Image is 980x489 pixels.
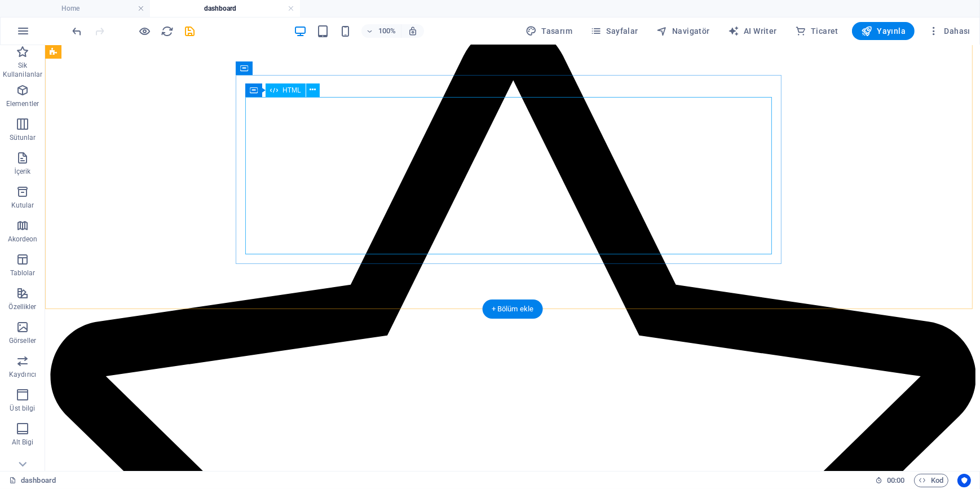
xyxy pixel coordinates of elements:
[14,167,30,176] p: İçerik
[8,302,36,311] p: Özellikler
[71,25,84,38] i: Geri al: Sil: HTML (Ctrl+Z)
[919,474,943,487] span: Kod
[183,24,197,38] button: save
[728,25,777,37] span: AI Writer
[861,25,906,37] span: Yayınla
[590,25,638,37] span: Sayfalar
[9,336,36,345] p: Görseller
[521,22,577,40] button: Tasarım
[161,24,174,38] button: reload
[184,25,197,38] i: Kaydet (Ctrl+S)
[138,24,152,38] button: Ön izleme modundan çıkıp düzenlemeye devam etmek için buraya tıklayın
[161,25,174,38] i: Sayfayı yeniden yükleyin
[11,201,34,210] p: Kutular
[852,22,915,40] button: Yayınla
[378,24,396,38] h6: 100%
[957,474,971,487] button: Usercentrics
[791,22,843,40] button: Ticaret
[282,87,301,94] span: HTML
[361,24,401,38] button: 100%
[656,25,710,37] span: Navigatör
[586,22,643,40] button: Sayfalar
[723,22,782,40] button: AI Writer
[928,25,970,37] span: Dahası
[521,22,577,40] div: Tasarım (Ctrl+Alt+Y)
[652,22,714,40] button: Navigatör
[526,25,572,37] span: Tasarım
[9,370,36,379] p: Kaydırıcı
[12,438,34,447] p: Alt Bigi
[70,24,84,38] button: undo
[10,133,36,142] p: Sütunlar
[924,22,975,40] button: Dahası
[887,474,904,487] span: 00 00
[10,404,35,413] p: Üst bilgi
[914,474,948,487] button: Kod
[895,476,897,484] span: :
[795,25,838,37] span: Ticaret
[150,2,300,15] h4: dashboard
[408,26,418,36] i: Yeniden boyutlandırmada yakınlaştırma düzeyini seçilen cihaza uyacak şekilde otomatik olarak ayarla.
[10,268,36,277] p: Tablolar
[6,99,39,108] p: Elementler
[8,235,38,244] p: Akordeon
[483,299,543,319] div: + Bölüm ekle
[875,474,905,487] h6: Oturum süresi
[9,474,56,487] a: Seçimi iptal etmek için tıkla. Sayfaları açmak için çift tıkla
